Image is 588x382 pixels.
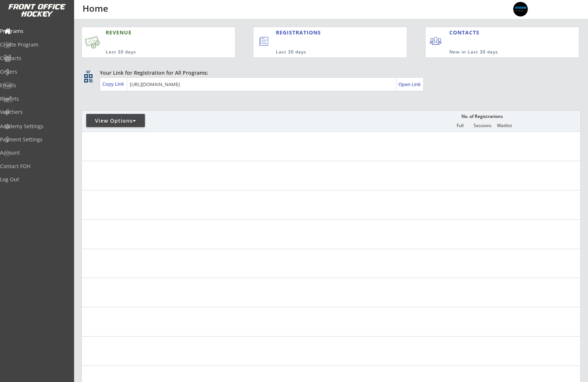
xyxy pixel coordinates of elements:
[83,73,94,84] button: qr_code
[449,49,545,55] div: New in Last 30 days
[449,123,471,128] div: Full
[398,81,421,88] div: Open Link
[100,69,558,77] div: Your Link for Registration for All Programs:
[493,123,515,128] div: Waitlist
[86,117,145,125] div: View Options
[459,114,505,119] div: No. of Registrations
[106,29,200,36] div: REVENUE
[449,29,483,36] div: CONTACTS
[106,49,200,55] div: Last 30 days
[471,123,493,128] div: Sessions
[102,81,125,87] div: Copy Link
[276,49,377,55] div: Last 30 days
[276,29,373,36] div: REGISTRATIONS
[398,79,421,89] a: Open Link
[84,69,92,74] div: qr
